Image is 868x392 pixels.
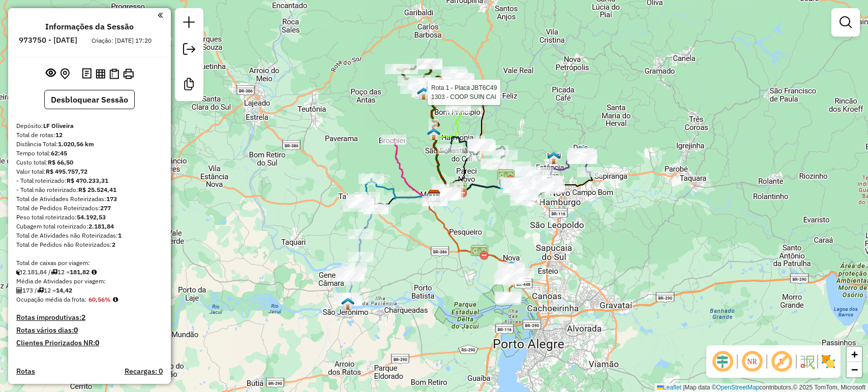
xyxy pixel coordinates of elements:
[88,296,111,303] strong: 60,56%
[81,313,85,322] strong: 2
[55,131,63,139] strong: 12
[16,339,163,347] h4: Clientes Priorizados NR:
[95,338,99,347] strong: 0
[16,194,163,204] div: Total de Atividades Roteirizadas:
[16,204,163,213] div: Total de Pedidos Roteirizados:
[100,204,111,212] strong: 277
[74,325,78,335] strong: 0
[106,195,117,203] strong: 173
[158,9,163,21] a: Clique aqui para minimizar o painel
[16,367,35,376] a: Rotas
[657,384,681,391] a: Leaflet
[80,66,94,82] button: Logs desbloquear sessão
[683,384,684,391] span: |
[16,231,163,240] div: Total de Atividades não Roteirizadas:
[16,213,163,222] div: Peso total roteirizado:
[851,348,858,361] span: +
[16,326,163,335] h4: Rotas vários dias:
[92,269,97,275] i: Meta Caixas/viagem: 1,00 Diferença: 180,82
[547,151,560,165] img: Ivoti
[43,122,74,129] strong: LF Oliveira
[51,149,67,157] strong: 62:45
[449,181,467,199] img: PEDÁGIO ERS 240
[16,287,22,293] i: Total de Atividades
[58,140,94,148] strong: 1.020,56 km
[94,67,107,80] button: Visualizar relatório de Roteirização
[179,12,199,35] a: Nova sessão e pesquisa
[37,287,44,293] i: Total de rotas
[16,240,163,249] div: Total de Pedidos não Roteirizados:
[427,127,440,141] img: São José do Sul
[835,12,856,32] a: Exibir filtros
[58,66,72,82] button: Centralizar mapa no depósito ou ponto de apoio
[16,167,163,176] div: Valor total:
[88,222,114,230] strong: 2.181,84
[716,384,760,391] a: OpenStreetMap
[118,232,122,239] strong: 1
[497,168,515,186] img: PEDÁGIO ERS122
[107,67,121,81] button: Visualizar Romaneio
[121,67,136,81] button: Imprimir Rotas
[847,362,862,377] a: Zoom out
[574,145,587,158] img: Dois Irmao
[16,286,163,295] div: 173 / 12 =
[45,22,134,31] h4: Informações da Sessão
[851,363,858,376] span: −
[179,74,199,97] a: Criar modelo
[417,87,430,100] img: Salvador do Sul
[16,149,163,158] div: Tempo total:
[56,286,72,294] strong: 14,42
[48,158,73,166] strong: R$ 66,50
[16,121,163,130] div: Depósito:
[740,349,764,374] span: Ocultar NR
[769,349,794,374] span: Exibir rótulo
[125,367,163,376] h4: Recargas: 0
[654,383,868,392] div: Map data © contributors,© 2025 TomTom, Microsoft
[710,349,735,374] span: Ocultar deslocamento
[67,177,108,184] strong: R$ 470.233,31
[112,241,115,248] strong: 2
[505,260,518,274] img: Nova Santa Rita
[542,176,555,189] img: Estancia Velha
[16,158,163,167] div: Custo total:
[87,36,156,45] div: Criação: [DATE] 17:20
[70,268,89,276] strong: 181,82
[428,189,441,203] img: LF Oliveira
[16,176,163,185] div: - Total roteirizado:
[16,258,163,268] div: Total de caixas por viagem:
[820,353,836,370] img: Exibir/Ocultar setores
[16,277,163,286] div: Média de Atividades por viagem:
[16,222,163,231] div: Cubagem total roteirizado:
[16,269,22,275] i: Cubagem total roteirizado
[341,297,354,310] img: Triunfo
[16,185,163,194] div: - Total não roteirizado:
[78,186,116,193] strong: R$ 25.524,41
[179,39,199,62] a: Exportar sessão
[16,268,163,277] div: 2.181,84 / 12 =
[16,140,163,149] div: Distância Total:
[44,90,135,109] button: Desbloquear Sessão
[46,168,87,175] strong: R$ 495.757,72
[51,269,57,275] i: Total de rotas
[847,347,862,362] a: Zoom in
[113,297,118,303] em: Média calculada utilizando a maior ocupação (%Peso ou %Cubagem) de cada rota da sessão. Rotas cro...
[422,196,447,206] div: Atividade não roteirizada - MOMBACH - TIMBAUVA
[44,66,58,82] button: Exibir sessão original
[77,213,106,221] strong: 54.192,53
[16,313,163,322] h4: Rotas improdutivas:
[799,353,815,370] img: Fluxo de ruas
[16,130,163,140] div: Total de rotas:
[16,296,86,303] span: Ocupação média da frota:
[19,36,77,45] h6: 973750 - [DATE]
[470,243,489,262] img: PEDÁGIO BR 386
